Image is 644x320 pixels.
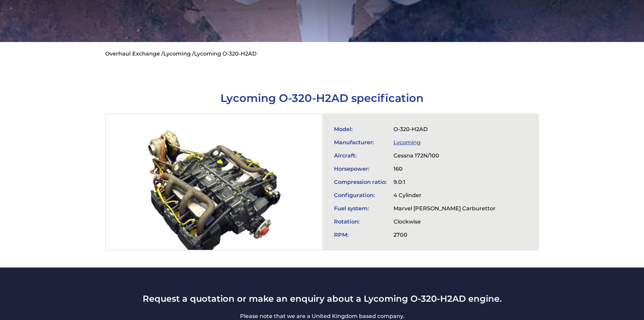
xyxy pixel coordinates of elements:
a: Overhaul Exchange / [105,50,163,57]
td: Model: [331,123,390,136]
td: Manufacturer: [331,136,390,149]
li: Lycoming O-320-H2AD [194,50,257,57]
a: Lycoming [393,139,421,146]
td: 160 [390,162,499,175]
td: RPM: [331,228,390,241]
td: Compression ratio: [331,175,390,189]
a: Lycoming / [163,50,194,57]
td: Clockwise [390,215,499,228]
h1: Lycoming O-320-H2AD specification [105,91,539,105]
td: 9.0:1 [390,175,499,189]
td: Configuration: [331,189,390,202]
td: Marvel [PERSON_NAME] Carburettor [390,202,499,215]
td: Rotation: [331,215,390,228]
td: Horsepower: [331,162,390,175]
td: Cessna 172N/100 [390,149,499,162]
td: 2700 [390,228,499,241]
td: O-320-H2AD [390,123,499,136]
td: Aircraft: [331,149,390,162]
h3: Request a quotation or make an enquiry about a Lycoming O-320-H2AD engine. [105,293,539,304]
td: Fuel system: [331,202,390,215]
td: 4 Cylinder [390,189,499,202]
